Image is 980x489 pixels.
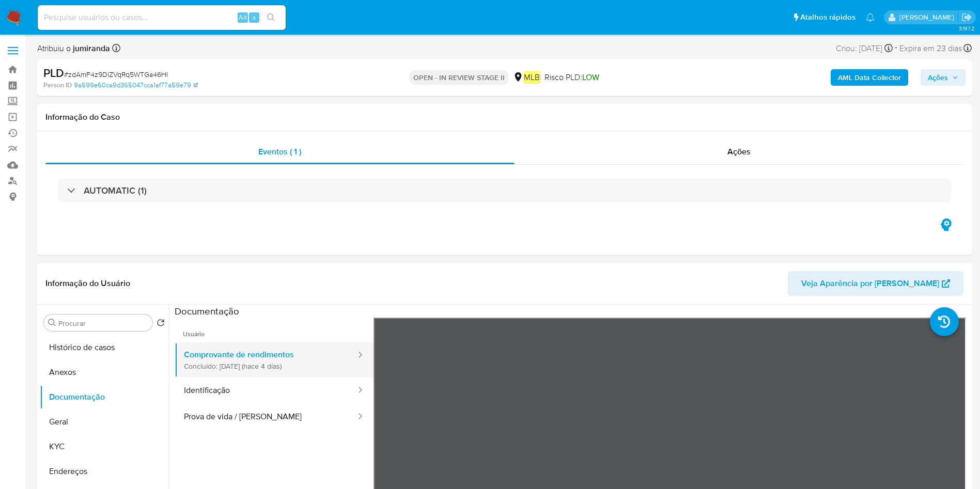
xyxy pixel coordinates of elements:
button: Histórico de casos [40,335,169,360]
button: AML Data Collector [831,69,908,86]
span: Alt [239,12,247,22]
span: Ações [727,146,751,157]
span: LOW [582,71,599,83]
button: Procurar [48,319,56,327]
span: Expira em 23 dias [899,43,962,54]
button: Anexos [40,360,169,385]
span: # zdAmF4z9DlZVqRq5WTGa46HI [64,69,168,80]
p: OPEN - IN REVIEW STAGE II [409,70,509,85]
button: Endereços [40,459,169,484]
button: Veja Aparência por [PERSON_NAME] [788,271,963,296]
b: AML Data Collector [838,69,901,86]
b: PLD [43,65,64,81]
b: jumiranda [71,42,110,54]
button: KYC [40,434,169,459]
div: Criou: [DATE] [836,41,893,55]
p: juliane.miranda@mercadolivre.com [899,12,958,22]
button: Retornar ao pedido padrão [157,319,165,330]
input: Procurar [58,319,148,328]
button: Documentação [40,385,169,409]
span: Eventos ( 1 ) [258,146,301,157]
b: Person ID [43,81,72,90]
span: Veja Aparência por [PERSON_NAME] [801,271,939,296]
a: Notificações [866,13,875,22]
a: 9a599e60ca9d365047cca1af77a59e79 [74,81,198,90]
h1: Informação do Caso [45,112,963,122]
span: - [895,41,897,55]
button: Geral [40,409,169,434]
h1: Informação do Usuário [45,278,130,289]
span: Atribuiu o [37,43,110,54]
span: Atalhos rápidos [800,12,855,23]
span: Ações [928,69,948,86]
h3: AUTOMATIC (1) [84,185,147,196]
em: MLB [523,71,540,83]
button: Ações [921,69,966,86]
a: Sair [961,12,972,23]
div: AUTOMATIC (1) [58,179,951,202]
button: search-icon [260,10,282,25]
span: s [253,12,256,22]
input: Pesquise usuários ou casos... [38,11,286,24]
span: Risco PLD: [545,72,599,83]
